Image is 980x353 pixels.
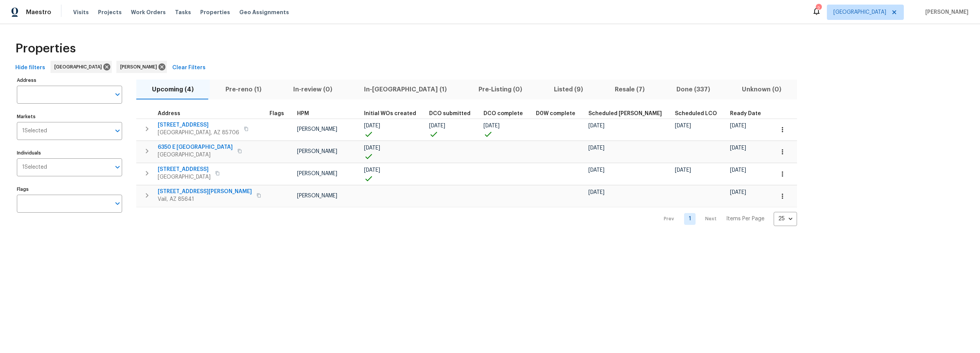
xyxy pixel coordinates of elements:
[73,8,89,16] span: Visits
[175,10,191,15] span: Tasks
[158,121,239,129] span: [STREET_ADDRESS]
[282,84,344,95] span: In-review (0)
[483,123,500,129] span: [DATE]
[536,111,575,116] span: D0W complete
[588,190,604,195] span: [DATE]
[588,145,604,151] span: [DATE]
[131,8,166,16] span: Work Orders
[54,63,105,71] span: [GEOGRAPHIC_DATA]
[158,195,252,203] span: Vail, AZ 85641
[665,84,721,95] span: Done (337)
[116,61,167,73] div: [PERSON_NAME]
[483,111,523,116] span: DCO complete
[158,129,239,137] span: [GEOGRAPHIC_DATA], AZ 85706
[214,84,273,95] span: Pre-reno (1)
[112,162,123,172] button: Open
[922,8,969,16] span: [PERSON_NAME]
[816,5,821,12] div: 2
[297,193,337,198] span: [PERSON_NAME]
[297,127,337,132] span: [PERSON_NAME]
[603,84,656,95] span: Resale (7)
[158,173,211,181] span: [GEOGRAPHIC_DATA]
[297,171,337,176] span: [PERSON_NAME]
[429,111,470,116] span: DCO submitted
[120,63,160,71] span: [PERSON_NAME]
[588,111,662,116] span: Scheduled [PERSON_NAME]
[141,84,205,95] span: Upcoming (4)
[112,198,123,209] button: Open
[51,61,112,73] div: [GEOGRAPHIC_DATA]
[364,168,380,173] span: [DATE]
[675,123,691,129] span: [DATE]
[657,212,797,226] nav: Pagination Navigation
[269,111,284,116] span: Flags
[730,190,746,195] span: [DATE]
[542,84,594,95] span: Listed (9)
[15,63,45,73] span: Hide filters
[588,123,604,129] span: [DATE]
[158,111,180,116] span: Address
[684,213,696,225] a: Goto page 1
[588,168,604,173] span: [DATE]
[200,8,230,16] span: Properties
[239,8,289,16] span: Geo Assignments
[12,61,48,75] button: Hide filters
[15,45,76,52] span: Properties
[353,84,458,95] span: In-[GEOGRAPHIC_DATA] (1)
[22,128,47,134] span: 1 Selected
[364,111,416,116] span: Initial WOs created
[364,145,380,151] span: [DATE]
[675,111,717,116] span: Scheduled LCO
[730,84,792,95] span: Unknown (0)
[26,8,51,16] span: Maestro
[467,84,534,95] span: Pre-Listing (0)
[833,8,886,16] span: [GEOGRAPHIC_DATA]
[17,187,122,192] label: Flags
[774,209,797,229] div: 25
[158,166,211,173] span: [STREET_ADDRESS]
[730,123,746,129] span: [DATE]
[169,61,209,75] button: Clear Filters
[730,111,761,116] span: Ready Date
[98,8,122,16] span: Projects
[730,168,746,173] span: [DATE]
[730,145,746,151] span: [DATE]
[429,123,445,129] span: [DATE]
[726,215,764,223] p: Items Per Page
[297,111,309,116] span: HPM
[17,78,122,83] label: Address
[172,63,206,73] span: Clear Filters
[158,143,233,151] span: 6350 E [GEOGRAPHIC_DATA]
[17,114,122,119] label: Markets
[297,149,337,154] span: [PERSON_NAME]
[364,123,380,129] span: [DATE]
[17,151,122,155] label: Individuals
[158,151,233,159] span: [GEOGRAPHIC_DATA]
[112,89,123,100] button: Open
[22,164,47,171] span: 1 Selected
[112,125,123,136] button: Open
[158,188,252,195] span: [STREET_ADDRESS][PERSON_NAME]
[675,168,691,173] span: [DATE]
